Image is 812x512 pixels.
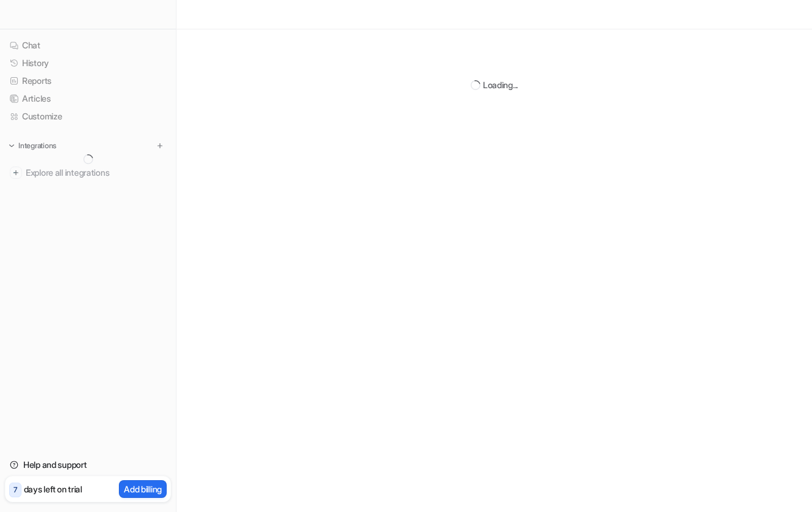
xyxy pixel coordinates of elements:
img: explore all integrations [10,167,22,179]
a: Articles [5,90,171,107]
a: Customize [5,108,171,125]
p: Add billing [124,483,162,495]
span: Explore all integrations [26,163,166,183]
a: Chat [5,37,171,54]
img: menu_add.svg [156,141,164,150]
img: expand menu [7,141,16,150]
a: Reports [5,72,171,89]
p: Integrations [18,141,56,151]
a: History [5,55,171,72]
button: Integrations [5,140,60,152]
button: Add billing [119,480,167,498]
div: Loading... [483,78,518,91]
p: 7 [13,484,17,495]
p: days left on trial [24,483,82,495]
a: Explore all integrations [5,164,171,181]
a: Help and support [5,456,171,473]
